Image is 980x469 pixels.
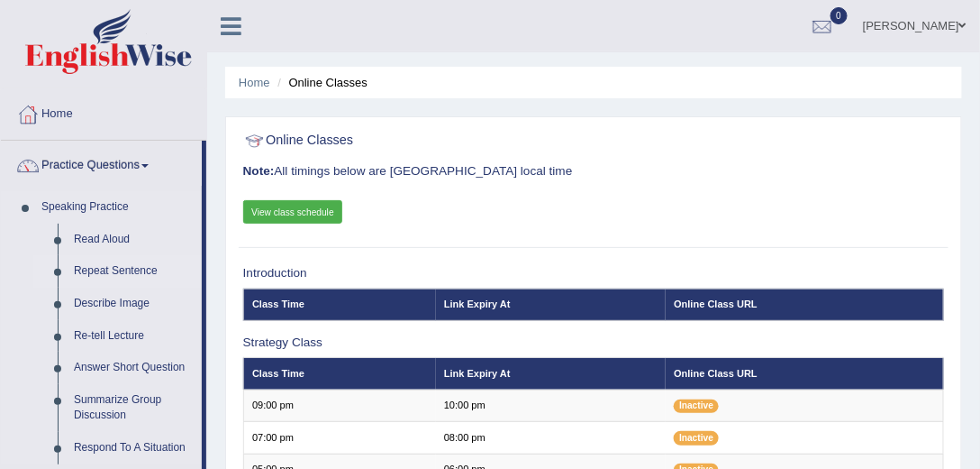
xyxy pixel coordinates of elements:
[436,358,666,390] th: Link Expiry At
[243,165,945,179] h3: All timings below are [GEOGRAPHIC_DATA] local time
[243,200,343,224] a: View class schedule
[243,336,945,350] h3: Strategy Class
[243,358,435,390] th: Class Time
[674,400,719,413] span: Inactive
[436,422,666,454] td: 08:00 pm
[66,288,202,320] a: Describe Image
[66,320,202,353] a: Re-tell Lecture
[666,358,944,390] th: Online Class URL
[66,352,202,384] a: Answer Short Question
[436,289,666,320] th: Link Expiry At
[239,76,270,89] a: Home
[1,89,206,134] a: Home
[243,390,435,421] td: 09:00 pm
[243,422,435,454] td: 07:00 pm
[243,289,435,320] th: Class Time
[66,384,202,432] a: Summarize Group Discussion
[33,191,202,224] a: Speaking Practice
[66,255,202,288] a: Repeat Sentence
[273,74,367,91] li: Online Classes
[66,224,202,256] a: Read Aloud
[243,130,678,153] h2: Online Classes
[830,7,848,24] span: 0
[243,267,945,280] h3: Introduction
[66,432,202,464] a: Respond To A Situation
[666,289,944,320] th: Online Class URL
[674,431,719,445] span: Inactive
[436,390,666,421] td: 10:00 pm
[243,164,275,178] b: Note:
[1,141,202,186] a: Practice Questions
